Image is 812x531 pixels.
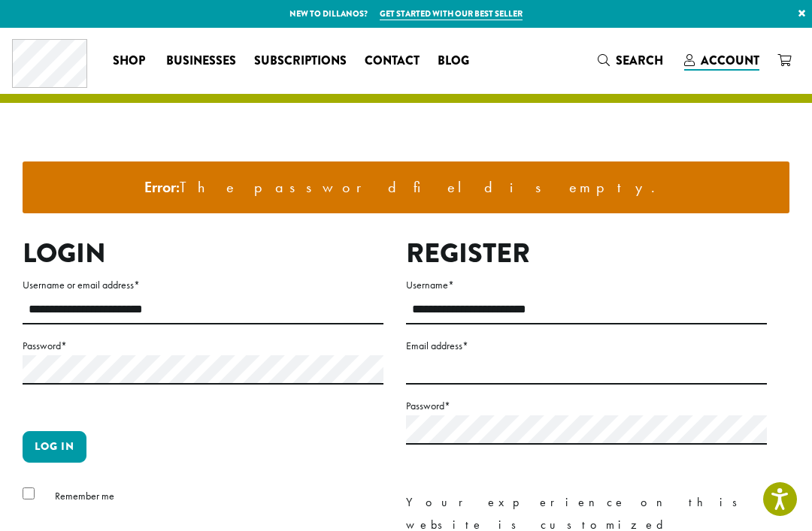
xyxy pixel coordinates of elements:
h2: Register [406,237,767,270]
label: Email address [406,336,767,355]
span: Businesses [166,52,236,71]
span: Search [616,52,663,69]
span: Account [701,52,759,69]
label: Password [23,336,383,355]
span: Contact [365,52,420,71]
label: Username or email address [23,276,383,294]
h2: Login [23,237,383,270]
span: Remember me [55,489,114,502]
strong: Error: [144,177,180,197]
a: Get started with our best seller [380,8,523,20]
a: Shop [104,49,157,73]
span: Subscriptions [254,52,347,71]
a: Search [589,48,675,73]
label: Password [406,397,767,415]
li: The password field is empty. [35,173,777,202]
span: Shop [113,52,145,71]
button: Log in [23,431,86,463]
span: Blog [438,52,469,71]
label: Username [406,276,767,294]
